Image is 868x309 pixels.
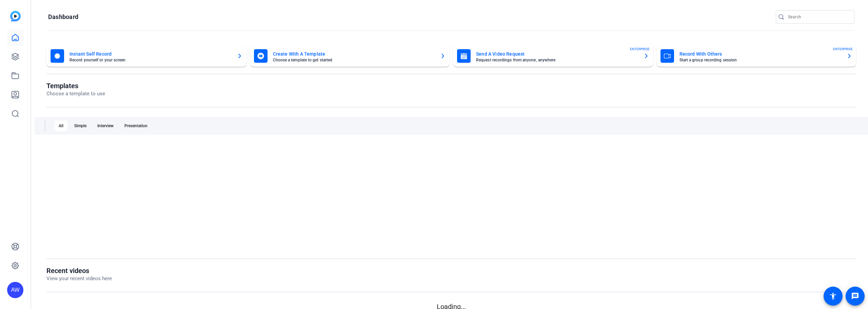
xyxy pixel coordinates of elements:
[120,120,152,131] div: Presentation
[630,46,650,52] span: ENTERPRISE
[829,292,837,300] mat-icon: accessibility
[70,58,232,62] mat-card-subtitle: Record yourself or your screen
[476,50,638,58] mat-card-title: Send A Video Request
[46,267,112,275] h1: Recent videos
[46,82,105,90] h1: Templates
[46,90,105,98] p: Choose a template to use
[7,282,23,298] div: AW
[93,120,118,131] div: Interview
[70,50,232,58] mat-card-title: Instant Self Record
[46,275,112,283] p: View your recent videos here
[679,58,842,62] mat-card-subtitle: Start a group recording session
[273,50,435,58] mat-card-title: Create With A Template
[476,58,638,62] mat-card-subtitle: Request recordings from anyone, anywhere
[10,11,21,21] img: blue-gradient.svg
[55,120,67,131] div: All
[70,120,91,131] div: Simple
[273,58,435,62] mat-card-subtitle: Choose a template to get started
[453,45,653,67] button: Send A Video RequestRequest recordings from anyone, anywhereENTERPRISE
[48,13,78,21] h1: Dashboard
[788,13,849,21] input: Search
[46,45,246,67] button: Instant Self RecordRecord yourself or your screen
[679,50,842,58] mat-card-title: Record With Others
[656,45,856,67] button: Record With OthersStart a group recording sessionENTERPRISE
[250,45,450,67] button: Create With A TemplateChoose a template to get started
[833,46,853,52] span: ENTERPRISE
[851,292,859,300] mat-icon: message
